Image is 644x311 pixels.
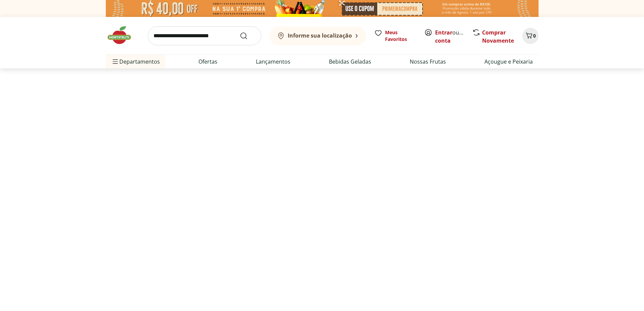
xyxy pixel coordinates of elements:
[111,53,160,70] span: Departamentos
[148,26,261,45] input: search
[106,25,140,45] img: Hortifruti
[269,26,366,45] button: Informe sua localização
[435,28,465,45] span: ou
[374,29,416,43] a: Meus Favoritos
[198,58,217,66] a: Ofertas
[240,32,256,40] button: Submit Search
[435,29,452,36] a: Entrar
[256,58,290,66] a: Lançamentos
[111,53,119,70] button: Menu
[385,29,416,43] span: Meus Favoritos
[329,58,371,66] a: Bebidas Geladas
[435,29,472,44] a: Criar conta
[482,29,514,44] a: Comprar Novamente
[484,58,533,66] a: Açougue e Peixaria
[522,28,539,44] button: Carrinho
[288,32,352,39] b: Informe sua localização
[410,58,446,66] a: Nossas Frutas
[533,32,536,39] span: 0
